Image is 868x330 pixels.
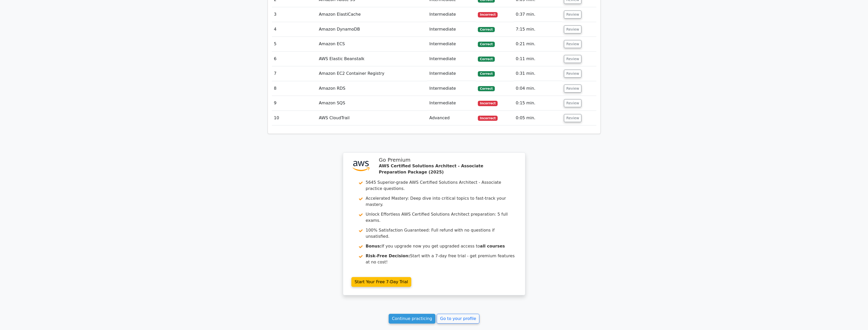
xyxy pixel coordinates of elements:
[272,7,317,22] td: 3
[317,96,427,111] td: Amazon SQS
[514,22,562,37] td: 7:15 min.
[317,22,427,37] td: Amazon DynamoDB
[427,37,476,51] td: Intermediate
[272,66,317,81] td: 7
[564,55,581,63] button: Review
[427,96,476,111] td: Intermediate
[478,71,495,76] span: Correct
[427,22,476,37] td: Intermediate
[427,7,476,22] td: Intermediate
[514,81,562,96] td: 0:04 min.
[564,85,581,93] button: Review
[478,116,498,121] span: Incorrect
[478,27,495,32] span: Correct
[478,101,498,106] span: Incorrect
[272,52,317,66] td: 6
[514,37,562,51] td: 0:21 min.
[564,25,581,33] button: Review
[514,111,562,125] td: 0:05 min.
[317,52,427,66] td: AWS Elastic Beanstalk
[514,52,562,66] td: 0:11 min.
[478,12,498,17] span: Incorrect
[351,277,412,287] a: Start Your Free 7-Day Trial
[317,7,427,22] td: Amazon ElastiCache
[564,114,581,122] button: Review
[389,314,436,324] a: Continue practicing
[478,86,495,91] span: Correct
[317,111,427,125] td: AWS CloudTrail
[564,70,581,78] button: Review
[317,37,427,51] td: Amazon ECS
[564,11,581,19] button: Review
[427,52,476,66] td: Intermediate
[514,66,562,81] td: 0:31 min.
[272,22,317,37] td: 4
[427,81,476,96] td: Intermediate
[272,96,317,111] td: 9
[427,66,476,81] td: Intermediate
[564,99,581,107] button: Review
[272,111,317,125] td: 10
[478,42,495,47] span: Correct
[427,111,476,125] td: Advanced
[437,314,479,324] a: Go to your profile
[317,81,427,96] td: Amazon RDS
[514,96,562,111] td: 0:15 min.
[272,81,317,96] td: 8
[272,37,317,51] td: 5
[514,7,562,22] td: 0:37 min.
[317,66,427,81] td: Amazon EC2 Container Registry
[478,57,495,62] span: Correct
[564,40,581,48] button: Review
